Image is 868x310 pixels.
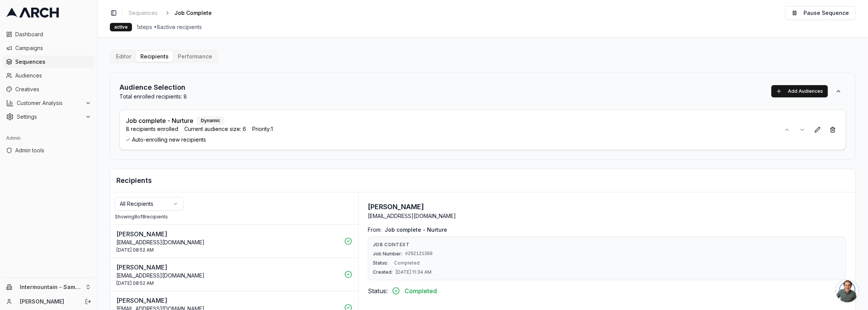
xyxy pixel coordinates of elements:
[368,212,456,220] p: [EMAIL_ADDRESS][DOMAIN_NAME]
[15,86,91,93] span: Creatives
[3,144,94,157] a: Admin tools
[17,99,82,107] span: Customer Analysis
[126,136,774,144] span: Auto-enrolling new recipients
[368,226,382,234] span: From:
[3,111,94,123] button: Settings
[119,93,187,100] p: Total enrolled recipients: 8
[15,44,91,52] span: Campaigns
[116,247,154,253] span: [DATE] 08:52 AM
[3,83,94,95] a: Creatives
[405,251,433,257] span: #292121308
[196,116,224,125] div: Dynamic
[129,9,158,17] span: Sequences
[111,51,136,62] button: Editor
[373,242,841,248] p: Job Context
[116,280,154,286] span: [DATE] 08:52 AM
[368,202,456,212] h3: [PERSON_NAME]
[3,132,94,144] div: Admin
[116,263,340,272] p: [PERSON_NAME]
[184,125,246,133] span: Current audience size: 6
[3,28,94,40] a: Dashboard
[119,82,187,93] h2: Audience Selection
[116,229,340,239] p: [PERSON_NAME]
[116,239,340,246] p: [EMAIL_ADDRESS][DOMAIN_NAME]
[126,8,161,18] a: Sequences
[126,125,178,133] span: 8 recipients enrolled
[368,286,388,295] span: Status:
[396,269,432,275] span: [DATE] 11:34 AM
[20,284,82,291] span: Intermountain - Same Day
[3,281,94,293] button: Intermountain - Same Day
[252,125,273,133] span: Priority: 1
[116,272,340,279] p: [EMAIL_ADDRESS][DOMAIN_NAME]
[110,258,358,291] button: [PERSON_NAME][EMAIL_ADDRESS][DOMAIN_NAME][DATE] 08:52 AM
[126,8,224,18] nav: breadcrumb
[17,113,82,121] span: Settings
[173,51,217,62] button: Performance
[126,116,193,125] p: Job complete - Nurture
[771,85,828,97] button: Add Audiences
[110,23,132,31] div: active
[20,298,77,305] a: [PERSON_NAME]
[115,214,354,220] div: Showing 8 of 8 recipients
[373,269,393,275] span: Created:
[15,58,91,66] span: Sequences
[391,259,423,267] span: Completed
[3,97,94,109] button: Customer Analysis
[116,175,849,186] h2: Recipients
[137,23,202,31] span: 1 steps • 8 active recipients
[83,296,93,307] button: Log out
[785,6,856,20] button: Pause Sequence
[116,296,340,305] p: [PERSON_NAME]
[373,260,388,266] span: Status:
[174,9,212,17] span: Job Complete
[404,286,437,295] span: Completed
[373,251,402,257] span: Job Number:
[15,31,91,38] span: Dashboard
[3,56,94,68] a: Sequences
[836,279,859,302] div: Open chat
[3,42,94,54] a: Campaigns
[110,225,358,258] button: [PERSON_NAME][EMAIL_ADDRESS][DOMAIN_NAME][DATE] 08:52 AM
[385,226,447,234] span: Job complete - Nurture
[136,51,173,62] button: Recipients
[15,147,91,154] span: Admin tools
[3,69,94,82] a: Audiences
[15,72,91,79] span: Audiences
